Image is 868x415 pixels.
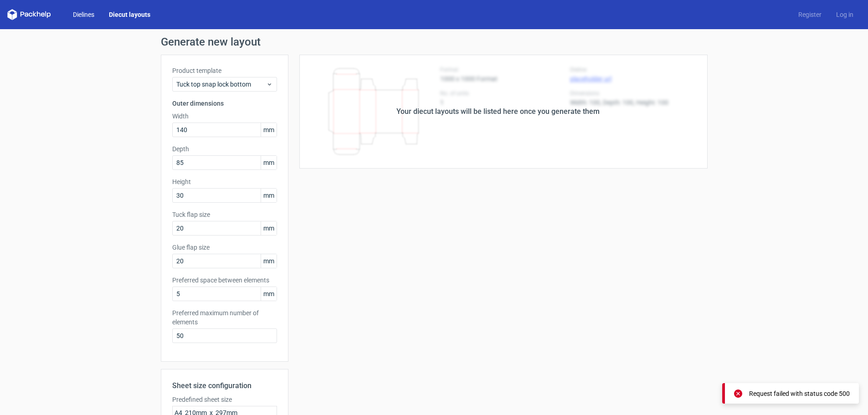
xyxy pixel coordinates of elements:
label: Predefined sheet size [172,395,277,404]
a: Log in [829,10,861,19]
a: Diecut layouts [102,10,158,19]
label: Preferred maximum number of elements [172,308,277,327]
label: Width [172,112,277,121]
h2: Sheet size configuration [172,380,277,391]
label: Tuck flap size [172,210,277,219]
span: Tuck top snap lock bottom [176,80,266,89]
a: Register [791,10,829,19]
a: Dielines [66,10,102,19]
span: mm [261,156,277,169]
label: Glue flap size [172,243,277,252]
label: Product template [172,66,277,75]
label: Preferred space between elements [172,276,277,285]
h1: Generate new layout [161,36,708,47]
label: Height [172,177,277,186]
span: mm [261,287,277,301]
h3: Outer dimensions [172,99,277,108]
div: Your diecut layouts will be listed here once you generate them [396,106,600,117]
span: mm [261,189,277,202]
div: Request failed with status code 500 [749,389,850,398]
span: mm [261,221,277,235]
span: mm [261,123,277,137]
label: Depth [172,144,277,154]
span: mm [261,254,277,268]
